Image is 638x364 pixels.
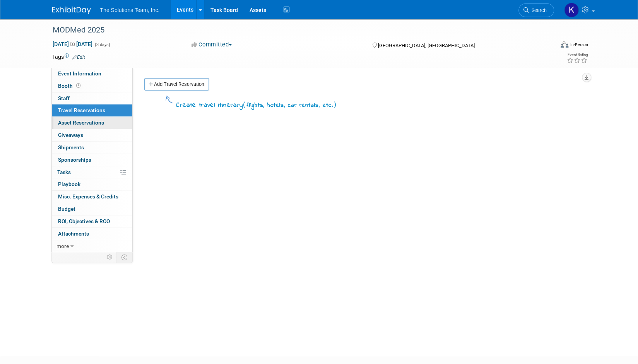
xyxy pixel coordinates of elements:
[52,104,132,116] a: Travel Reservations
[52,142,132,154] a: Shipments
[52,228,132,240] a: Attachments
[103,252,117,262] td: Personalize Event Tab Strip
[58,132,83,138] span: Giveaways
[52,117,132,129] a: Asset Reservations
[52,53,85,61] td: Tags
[52,178,132,190] a: Playbook
[52,166,132,178] a: Tasks
[58,231,89,237] span: Attachments
[58,95,70,101] span: Staff
[75,83,82,89] span: Booth not reserved yet
[58,70,101,77] span: Event Information
[176,100,337,110] div: Create travel itinerary
[529,7,547,13] span: Search
[116,252,132,262] td: Toggle Event Tabs
[94,42,110,47] span: (3 days)
[52,92,132,104] a: Staff
[518,3,554,17] a: Search
[378,43,475,48] span: [GEOGRAPHIC_DATA], [GEOGRAPHIC_DATA]
[52,129,132,141] a: Giveaways
[58,107,105,113] span: Travel Reservations
[570,42,588,48] div: In-Person
[52,41,93,48] span: [DATE] [DATE]
[144,78,209,91] a: Add Travel Reservation
[50,23,542,37] div: MODMed 2025
[52,7,91,14] img: ExhibitDay
[58,120,104,126] span: Asset Reservations
[69,41,76,47] span: to
[189,41,235,49] button: Committed
[52,68,132,80] a: Event Information
[56,243,69,249] span: more
[52,154,132,166] a: Sponsorships
[58,83,82,89] span: Booth
[508,40,588,52] div: Event Format
[564,3,579,17] img: Kaelon Harris
[52,203,132,215] a: Budget
[58,193,118,200] span: Misc. Expenses & Credits
[57,169,71,175] span: Tasks
[52,191,132,203] a: Misc. Expenses & Credits
[243,101,246,108] span: (
[58,206,75,212] span: Budget
[246,101,333,109] span: flights, hotels, car rentals, etc.
[561,41,568,48] img: Format-Inperson.png
[333,101,337,108] span: )
[58,181,80,187] span: Playbook
[100,7,160,13] span: The Solutions Team, Inc.
[52,215,132,227] a: ROI, Objectives & ROO
[58,218,110,224] span: ROI, Objectives & ROO
[58,157,91,163] span: Sponsorships
[72,55,85,60] a: Edit
[58,144,84,150] span: Shipments
[52,80,132,92] a: Booth
[52,240,132,252] a: more
[566,53,587,57] div: Event Rating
